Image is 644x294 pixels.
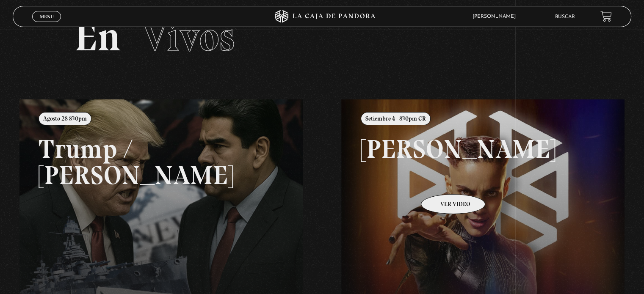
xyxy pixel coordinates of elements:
span: Menu [40,14,54,19]
span: [PERSON_NAME] [468,14,524,19]
span: Cerrar [37,21,57,27]
span: Vivos [142,13,235,61]
h2: En [75,17,569,57]
a: View your shopping cart [600,11,612,22]
a: Buscar [555,14,575,19]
